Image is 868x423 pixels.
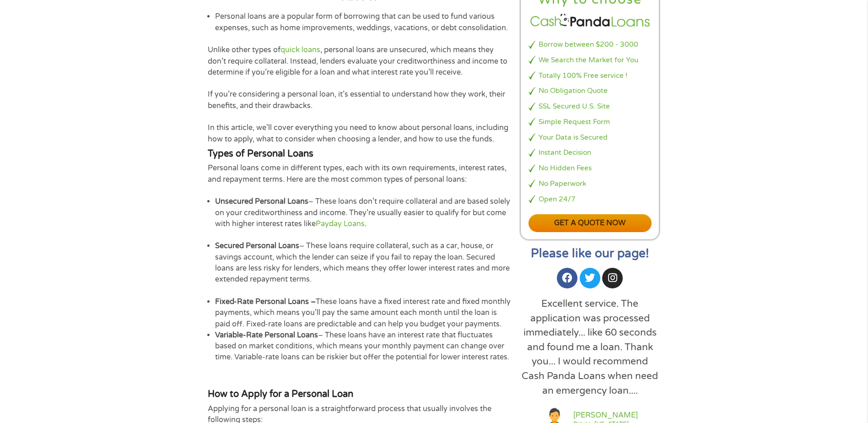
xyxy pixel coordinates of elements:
li: SSL Secured U.S. Site [528,101,652,112]
a: quick loans [280,45,320,54]
li: No Hidden Fees [528,163,652,174]
li: Personal loans are a popular form of borrowing that can be used to fund various expenses, such as... [215,11,512,33]
li: No Paperwork [528,179,652,189]
li: Your Data is Secured [528,132,652,143]
li: Totally 100% Free service ! [528,70,652,81]
strong: Unsecured Personal Loans [215,197,308,206]
li: Borrow between $200 - 3000 [528,39,652,50]
a: [PERSON_NAME] [573,410,638,421]
li: We Search the Market for You [528,55,652,65]
p: Unlike other types of , personal loans are unsecured, which means they don’t require collateral. ... [208,44,512,78]
li: – These loans don’t require collateral and are based solely on your creditworthiness and income. ... [215,196,512,229]
p: Personal loans come in different types, each with its own requirements, interest rates, and repay... [208,163,512,185]
li: No Obligation Quote [528,86,652,96]
li: – These loans require collateral, such as a car, house, or savings account, which the lender can ... [215,240,512,285]
div: Excellent service. The application was processed immediately... like 60 seconds and found me a lo... [520,297,660,398]
li: Simple Request Form [528,117,652,127]
strong: Fixed-Rate Personal Loans – [215,297,316,306]
strong: Variable-Rate Personal Loans [215,331,318,340]
h4: How to Apply for a Personal Loan [208,388,512,400]
p: If you’re considering a personal loan, it’s essential to understand how they work, their benefits... [208,89,512,111]
strong: Secured Personal Loans [215,241,299,250]
h4: Types of Personal Loans [208,148,512,160]
li: Instant Decision [528,147,652,158]
a: Payday Loans [316,219,365,228]
a: Get a quote now [528,214,652,232]
li: – These loans have an interest rate that fluctuates based on market conditions, which means your ... [215,330,512,363]
li: These loans have a fixed interest rate and fixed monthly payments, which means you’ll pay the sam... [215,296,512,330]
li: Open 24/7 [528,194,652,205]
p: In this article, we’ll cover everything you need to know about personal loans, including how to a... [208,122,512,145]
h2: Please like our page!​ [520,248,660,260]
